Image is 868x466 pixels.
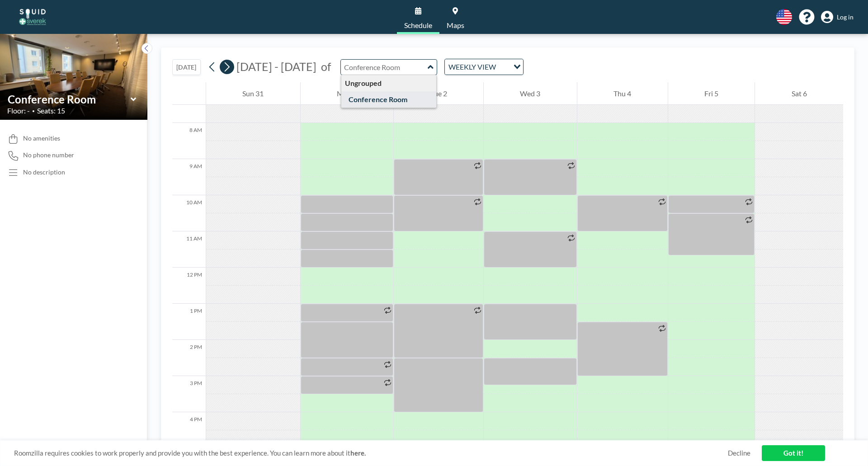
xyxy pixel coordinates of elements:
[341,75,437,91] div: Ungrouped
[8,93,131,106] input: Conference Room
[172,159,206,195] div: 9 AM
[14,8,51,26] img: organization-logo
[206,82,300,105] div: Sun 31
[14,449,728,457] span: Roomzilla requires cookies to work properly and provide you with the best experience. You can lea...
[172,376,206,412] div: 3 PM
[499,61,508,73] input: Search for option
[447,61,498,73] span: WEEKLY VIEW
[172,412,206,448] div: 4 PM
[321,60,331,74] span: of
[668,82,755,105] div: Fri 5
[172,195,206,231] div: 10 AM
[23,134,60,142] span: No amenities
[350,449,366,457] a: here.
[172,340,206,376] div: 2 PM
[23,168,65,176] div: No description
[172,231,206,268] div: 11 AM
[394,82,483,105] div: Tue 2
[301,82,394,105] div: Mon 1
[577,82,668,105] div: Thu 4
[172,268,206,304] div: 12 PM
[172,87,206,123] div: 7 AM
[755,82,843,105] div: Sat 6
[837,13,854,21] span: Log in
[172,304,206,340] div: 1 PM
[728,449,750,457] a: Decline
[37,106,65,115] span: Seats: 15
[172,59,201,75] button: [DATE]
[236,60,316,73] span: [DATE] - [DATE]
[7,106,30,115] span: Floor: -
[32,108,35,114] span: •
[341,91,437,108] div: Conference Room
[341,60,428,75] input: Conference Room
[23,151,74,159] span: No phone number
[445,59,523,75] div: Search for option
[172,123,206,159] div: 8 AM
[484,82,577,105] div: Wed 3
[404,22,432,29] span: Schedule
[762,445,825,461] a: Got it!
[447,22,464,29] span: Maps
[821,11,854,24] a: Log in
